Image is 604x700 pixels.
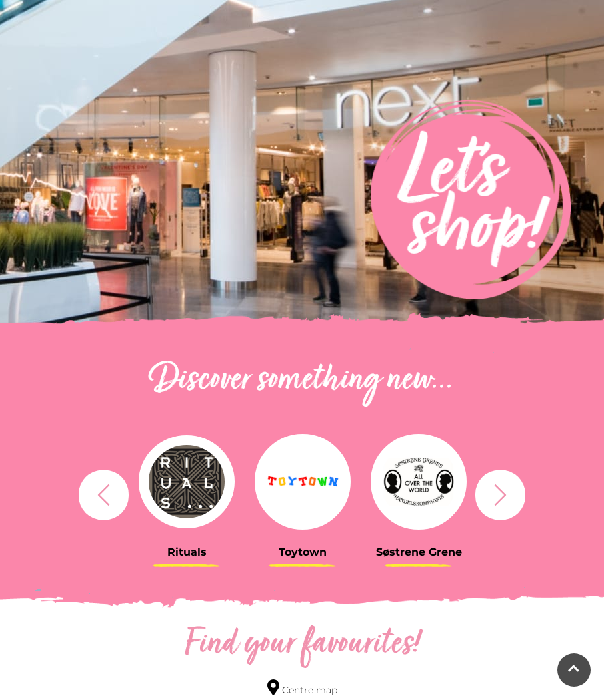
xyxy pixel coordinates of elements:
[255,429,351,558] a: Toytown
[371,429,467,558] a: Søstrene Grene
[139,546,235,558] h3: Rituals
[267,679,337,697] a: Centre map
[72,359,532,402] h2: Discover something new...
[139,429,235,558] a: Rituals
[255,546,351,558] h3: Toytown
[72,623,532,666] h2: Find your favourites!
[371,546,467,558] h3: Søstrene Grene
